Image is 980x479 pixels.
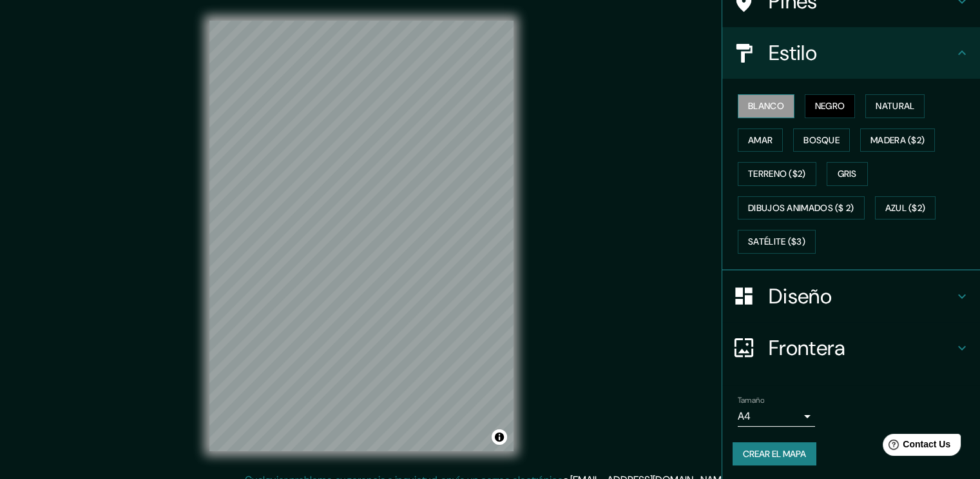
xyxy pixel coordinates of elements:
button: Satélite ($3) [738,230,816,254]
button: Gris [827,162,868,186]
iframe: Help widget launcher [865,429,966,465]
button: Negro [805,94,856,118]
div: Frontera [722,322,980,374]
button: Natural [865,94,925,118]
button: Terreno ($2) [738,162,816,186]
font: Dibujos animados ($ 2) [748,200,854,216]
button: Azul ($2) [875,196,936,220]
font: Satélite ($3) [748,234,805,250]
div: Diseño [722,270,980,322]
button: Crear el mapa [733,442,816,466]
button: Blanco [738,94,794,118]
h4: Frontera [769,335,954,361]
font: Natural [876,98,914,114]
div: Estilo [722,27,980,79]
button: Dibujos animados ($ 2) [738,196,865,220]
label: Tamaño [738,394,764,405]
font: Negro [815,98,845,114]
font: Amar [748,132,773,148]
font: Gris [838,166,857,182]
button: Amar [738,128,783,152]
button: Bosque [793,128,850,152]
font: Azul ($2) [885,200,926,216]
h4: Estilo [769,40,954,66]
font: Terreno ($2) [748,166,806,182]
div: A4 [738,406,815,427]
button: Alternar atribución [492,429,507,445]
font: Crear el mapa [743,446,806,462]
canvas: Mapa [209,21,514,451]
font: Blanco [748,98,784,114]
button: Madera ($2) [860,128,935,152]
h4: Diseño [769,283,954,309]
font: Bosque [803,132,840,148]
font: Madera ($2) [870,132,925,148]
